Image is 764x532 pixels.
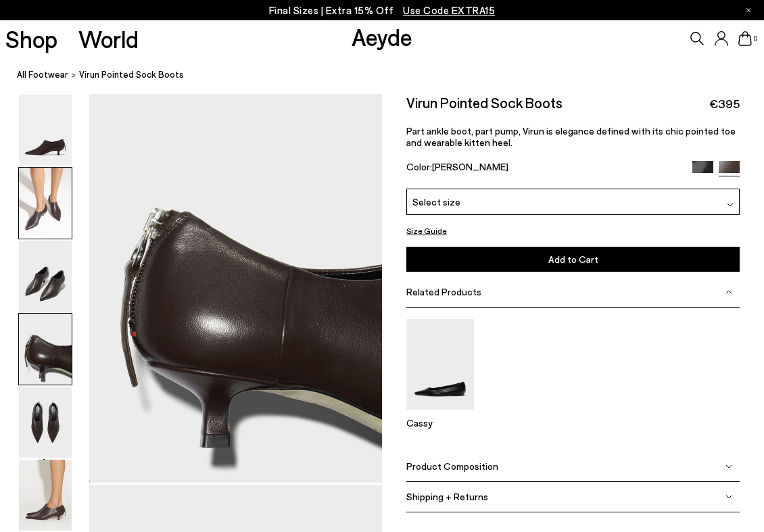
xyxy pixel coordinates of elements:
[406,417,474,429] p: Cassy
[709,95,740,112] span: €395
[406,491,488,502] span: Shipping + Returns
[17,68,68,82] a: All Footwear
[752,35,759,43] span: 0
[79,68,184,82] span: Virun Pointed Sock Boots
[725,462,732,469] img: svg%3E
[738,31,752,46] a: 0
[406,400,474,429] a: Cassy Pointed-Toe Flats Cassy
[406,94,563,111] h2: Virun Pointed Sock Boots
[19,241,72,312] img: Virun Pointed Sock Boots - Image 3
[406,160,682,176] div: Color:
[727,201,734,208] img: svg%3E
[19,95,72,166] img: Virun Pointed Sock Boots - Image 1
[406,222,447,239] button: Size Guide
[548,253,598,265] span: Add to Cart
[269,2,496,19] p: Final Sizes | Extra 15% Off
[352,22,412,51] a: Aeyde
[406,286,481,297] span: Related Products
[5,27,57,51] a: Shop
[406,319,474,409] img: Cassy Pointed-Toe Flats
[432,160,508,172] span: [PERSON_NAME]
[406,460,498,472] span: Product Composition
[406,125,740,148] p: Part ankle boot, part pump, Virun is elegance defined with its chic pointed toe and wearable kitt...
[19,168,72,239] img: Virun Pointed Sock Boots - Image 2
[725,493,732,500] img: svg%3E
[403,4,495,16] span: Navigate to /collections/ss25-final-sizes
[19,460,72,531] img: Virun Pointed Sock Boots - Image 6
[78,27,139,51] a: World
[17,57,764,94] nav: breadcrumb
[19,314,72,385] img: Virun Pointed Sock Boots - Image 4
[412,195,460,209] span: Select size
[406,247,740,272] button: Add to Cart
[725,289,732,295] img: svg%3E
[19,387,72,458] img: Virun Pointed Sock Boots - Image 5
